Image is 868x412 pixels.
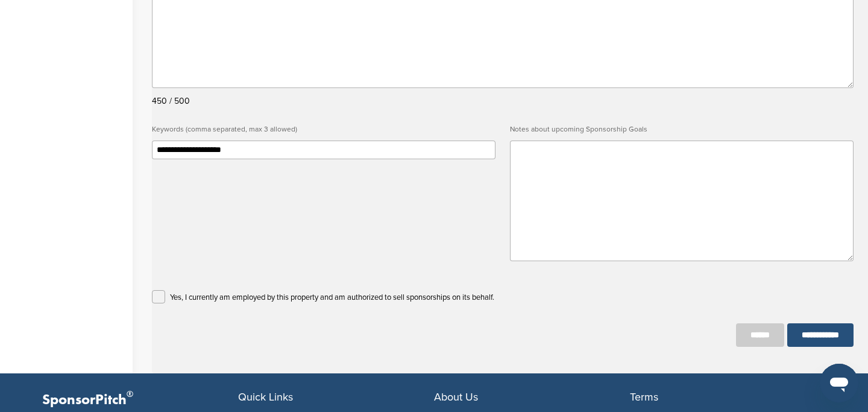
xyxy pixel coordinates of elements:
iframe: Button to launch messaging window [820,364,858,402]
span: ® [127,387,133,402]
span: Terms [630,390,658,404]
span: Quick Links [238,390,293,404]
p: SponsorPitch [42,391,238,409]
span: About Us [434,390,478,404]
label: Notes about upcoming Sponsorship Goals [510,121,854,138]
label: Keywords (comma separated, max 3 allowed) [152,121,495,138]
p: Yes, I currently am employed by this property and am authorized to sell sponsorships on its behalf. [170,290,494,305]
div: 450 / 500 [152,93,854,109]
